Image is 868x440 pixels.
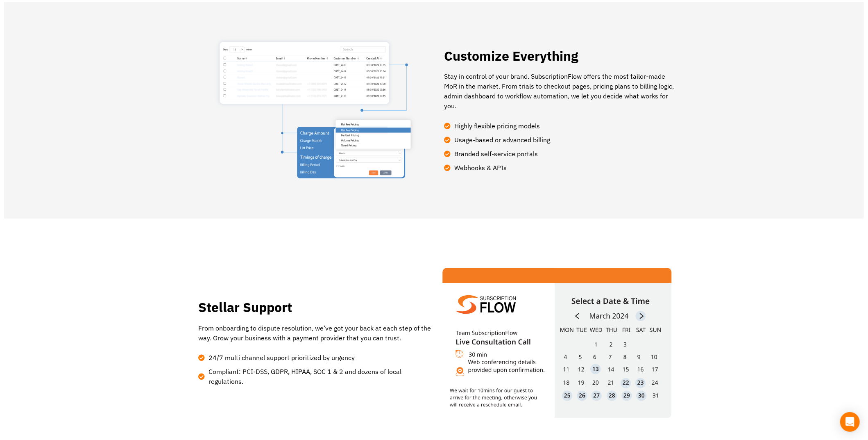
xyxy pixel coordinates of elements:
[207,367,434,386] span: Compliant: PCI-DSS, GDPR, HIPAA, SOC 1 & 2 and dozens of local regulations.
[453,149,538,159] span: Branded self-service portals
[207,353,355,362] span: 24/7 multi channel support prioritized by urgency
[438,264,676,422] img: Stellar-Supports
[453,121,540,131] span: Highly flexible pricing models
[212,35,419,186] img: Plan-and-Pricing
[444,48,680,64] h2: Customize Everything
[453,163,507,173] span: Webhooks & APIs
[840,412,860,432] div: Open Intercom Messenger
[444,71,680,111] p: Stay in control of your brand. SubscriptionFlow offers the most tailor-made MoR in the market. Fr...
[199,323,434,343] p: From onboarding to dispute resolution, we’ve got your back at each step of the way. Grow your bus...
[199,300,434,315] h2: Stellar Support
[453,135,551,145] span: Usage-based or advanced billing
